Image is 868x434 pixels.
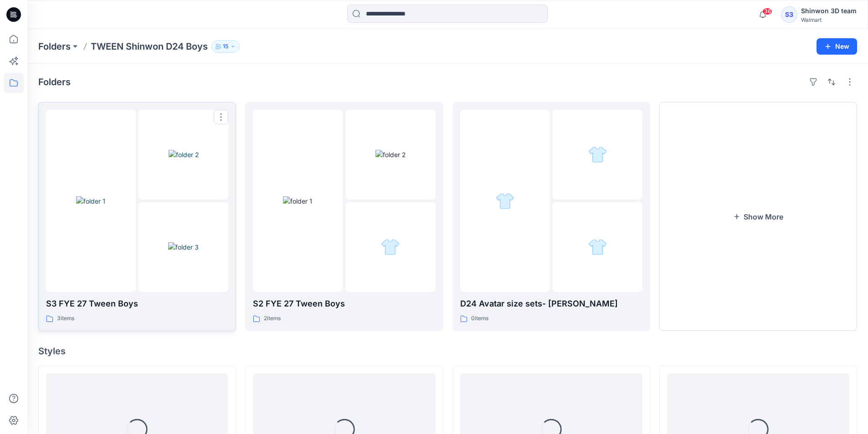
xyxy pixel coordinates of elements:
[471,314,488,323] p: 0 items
[781,6,797,23] div: S3
[211,40,240,53] button: 15
[381,238,400,256] img: folder 3
[38,40,71,53] a: Folders
[452,102,650,331] a: folder 1folder 2folder 3D24 Avatar size sets- [PERSON_NAME]0items
[460,297,642,310] p: D24 Avatar size sets- [PERSON_NAME]
[588,238,607,256] img: folder 3
[283,196,313,206] img: folder 1
[91,40,208,53] p: TWEEN Shinwon D24 Boys
[817,38,857,55] button: New
[76,196,106,206] img: folder 1
[245,102,443,331] a: folder 1folder 2folder 3S2 FYE 27 Tween Boys2items
[57,314,74,323] p: 3 items
[496,192,514,210] img: folder 1
[375,150,406,159] img: folder 2
[38,346,857,357] h4: Styles
[38,77,71,87] h4: Folders
[253,297,435,310] p: S2 FYE 27 Tween Boys
[801,5,857,16] div: Shinwon 3D team
[588,145,607,164] img: folder 2
[223,41,228,51] p: 15
[46,297,228,310] p: S3 FYE 27 Tween Boys
[38,102,236,331] a: folder 1folder 2folder 3S3 FYE 27 Tween Boys3items
[264,314,281,323] p: 2 items
[762,8,772,15] span: 36
[659,102,857,331] button: Show More
[169,150,199,159] img: folder 2
[168,242,199,252] img: folder 3
[801,16,857,23] div: Walmart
